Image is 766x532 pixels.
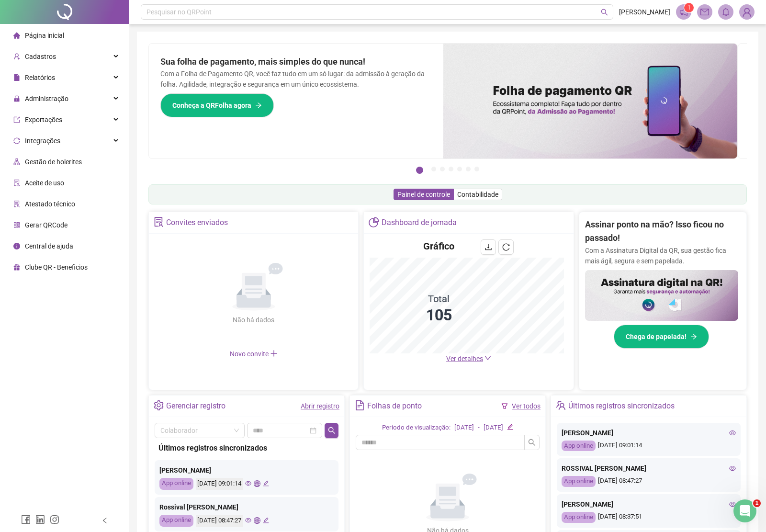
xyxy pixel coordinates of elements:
span: Conheça a QRFolha agora [172,100,251,111]
span: global [254,517,260,523]
span: arrow-right [690,333,697,340]
div: [DATE] 08:37:51 [562,512,736,523]
span: info-circle [13,243,20,249]
span: edit [263,517,269,523]
span: export [13,116,20,123]
span: Novo convite [230,350,278,358]
span: edit [263,480,269,487]
div: Últimos registros sincronizados [568,398,675,414]
div: [PERSON_NAME] [159,465,334,475]
a: Ver todos [512,402,541,410]
button: Conheça a QRFolha agora [160,93,274,117]
button: Chega de papelada! [614,325,709,349]
button: 4 [449,167,453,171]
span: home [13,32,20,39]
div: [DATE] 08:47:27 [196,515,243,527]
span: user-add [13,53,20,60]
span: Central de ajuda [25,242,73,250]
button: 3 [440,167,445,171]
span: Gestão de holerites [25,158,82,166]
span: arrow-right [255,102,262,109]
span: search [601,9,608,16]
div: Não há dados [210,315,298,325]
span: pie-chart [369,217,379,227]
span: 1 [753,499,761,507]
div: [DATE] 09:01:14 [562,441,736,452]
div: App online [562,441,596,452]
div: Últimos registros sincronizados [158,442,335,454]
span: eye [245,517,251,523]
span: notification [679,8,688,16]
span: Painel de controle [397,191,450,198]
span: download [484,243,492,251]
span: filter [501,403,508,409]
div: App online [159,515,193,527]
div: Período de visualização: [382,423,451,433]
span: eye [245,480,251,487]
span: global [254,480,260,487]
span: Cadastros [25,53,56,60]
span: Página inicial [25,32,64,39]
span: Relatórios [25,74,55,81]
span: instagram [50,515,59,524]
div: Gerenciar registro [166,398,225,414]
span: Atestado técnico [25,200,75,208]
span: reload [502,243,510,251]
div: App online [159,478,193,490]
iframe: Intercom live chat [733,499,756,522]
div: Dashboard de jornada [382,215,457,231]
span: file [13,74,20,81]
p: Com a Folha de Pagamento QR, você faz tudo em um só lugar: da admissão à geração da folha. Agilid... [160,68,432,90]
span: Ver detalhes [446,355,483,362]
a: Abrir registro [301,402,339,410]
div: [PERSON_NAME] [562,499,736,509]
span: left [101,517,108,524]
div: [DATE] [454,423,474,433]
span: sync [13,137,20,144]
span: Integrações [25,137,60,145]
span: linkedin [35,515,45,524]
p: Com a Assinatura Digital da QR, sua gestão fica mais ágil, segura e sem papelada. [585,245,738,266]
span: Contabilidade [457,191,498,198]
span: team [556,400,566,410]
img: banner%2F02c71560-61a6-44d4-94b9-c8ab97240462.png [585,270,738,321]
div: - [478,423,480,433]
span: mail [700,8,709,16]
span: Gerar QRCode [25,221,68,229]
h2: Assinar ponto na mão? Isso ficou no passado! [585,218,738,245]
span: qrcode [13,222,20,228]
h2: Sua folha de pagamento, mais simples do que nunca! [160,55,432,68]
span: solution [154,217,164,227]
span: file-text [355,400,365,410]
h4: Gráfico [423,239,454,253]
div: ROSSIVAL [PERSON_NAME] [562,463,736,474]
span: Administração [25,95,68,102]
div: App online [562,512,596,523]
span: Exportações [25,116,62,124]
span: Chega de papelada! [626,331,687,342]
span: [PERSON_NAME] [619,7,670,17]
span: apartment [13,158,20,165]
button: 7 [474,167,479,171]
div: [DATE] [484,423,503,433]
div: [PERSON_NAME] [562,428,736,438]
span: 1 [687,4,691,11]
button: 6 [466,167,471,171]
span: eye [729,430,736,436]
div: [DATE] 08:47:27 [562,476,736,487]
span: down [484,355,491,362]
span: search [328,427,336,434]
span: solution [13,201,20,207]
button: 2 [431,167,436,171]
a: Ver detalhes down [446,355,491,362]
span: search [528,439,536,446]
span: edit [507,424,513,430]
div: App online [562,476,596,487]
span: audit [13,180,20,186]
sup: 1 [684,3,694,12]
button: 5 [457,167,462,171]
span: lock [13,95,20,102]
span: bell [721,8,730,16]
span: eye [729,465,736,472]
span: facebook [21,515,31,524]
